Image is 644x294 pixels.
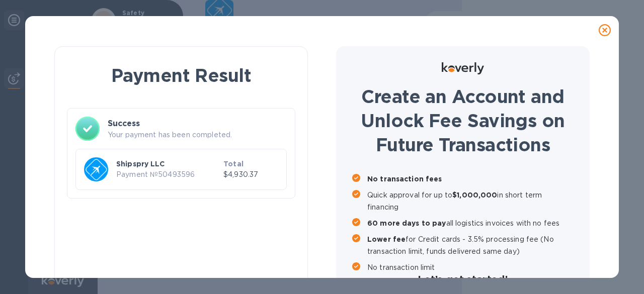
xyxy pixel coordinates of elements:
b: No transaction fees [367,175,442,183]
p: Shipspry LLC [116,159,219,169]
h2: Let’s get started! [352,273,574,286]
b: Total [223,160,244,168]
h1: Payment Result [71,63,291,88]
h3: Success [108,118,287,130]
h1: Create an Account and Unlock Fee Savings on Future Transactions [352,84,574,157]
p: Quick approval for up to in short term financing [367,189,574,213]
p: Your payment has been completed. [108,130,287,140]
p: all logistics invoices with no fees [367,217,574,229]
b: Lower fee [367,235,406,243]
b: $1,000,000 [452,191,497,199]
b: 60 more days to pay [367,219,446,227]
p: No transaction limit [367,261,574,273]
p: Payment № 50493596 [116,169,219,180]
p: $4,930.37 [223,169,278,180]
p: for Credit cards - 3.5% processing fee (No transaction limit, funds delivered same day) [367,233,574,257]
img: Logo [442,62,484,74]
